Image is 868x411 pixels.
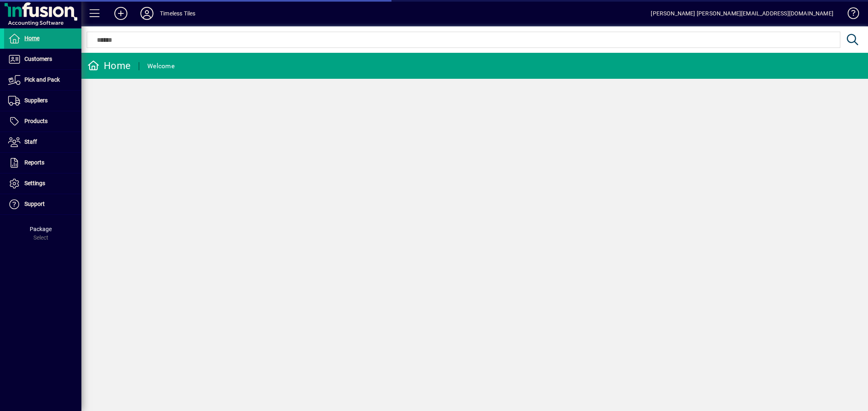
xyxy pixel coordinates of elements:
[24,97,48,104] span: Suppliers
[24,201,45,207] span: Support
[108,6,134,21] button: Add
[24,118,48,124] span: Products
[4,132,81,152] a: Staff
[147,60,175,73] div: Welcome
[4,194,81,214] a: Support
[160,7,195,20] div: Timeless Tiles
[651,7,833,20] div: [PERSON_NAME] [PERSON_NAME][EMAIL_ADDRESS][DOMAIN_NAME]
[24,76,60,83] span: Pick and Pack
[4,173,81,194] a: Settings
[134,6,160,21] button: Profile
[4,91,81,111] a: Suppliers
[24,35,39,41] span: Home
[842,2,858,28] a: Knowledge Base
[87,59,131,72] div: Home
[24,138,37,145] span: Staff
[30,226,52,232] span: Package
[4,111,81,132] a: Products
[4,49,81,69] a: Customers
[4,153,81,173] a: Reports
[4,70,81,90] a: Pick and Pack
[24,56,52,62] span: Customers
[24,180,45,186] span: Settings
[24,159,44,166] span: Reports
